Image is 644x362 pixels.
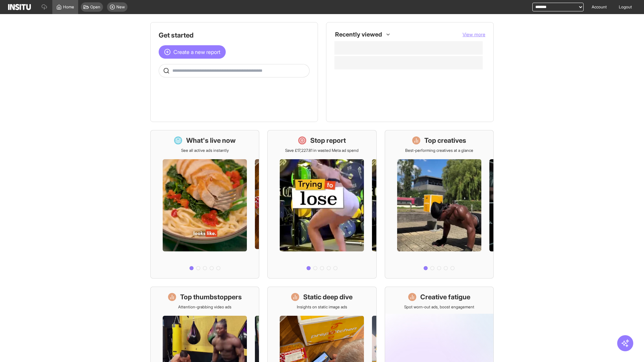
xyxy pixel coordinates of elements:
button: View more [463,31,485,38]
p: Save £17,227.81 in wasted Meta ad spend [285,148,359,153]
span: Home [63,4,74,10]
img: Logo [8,4,31,10]
p: Attention-grabbing video ads [178,304,231,310]
h1: Stop report [310,136,346,145]
h1: Get started [159,31,310,40]
span: New [116,4,125,10]
button: Create a new report [159,45,226,59]
span: Create a new report [173,48,220,56]
p: See all active ads instantly [181,148,229,153]
h1: Static deep dive [303,292,353,302]
p: Insights on static image ads [297,304,347,310]
h1: Top thumbstoppers [180,292,242,302]
a: Top creativesBest-performing creatives at a glance [385,130,494,279]
a: Stop reportSave £17,227.81 in wasted Meta ad spend [267,130,376,279]
h1: Top creatives [424,136,466,145]
h1: What's live now [186,136,236,145]
a: What's live nowSee all active ads instantly [150,130,259,279]
span: Open [90,4,100,10]
span: View more [463,32,485,37]
p: Best-performing creatives at a glance [405,148,473,153]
